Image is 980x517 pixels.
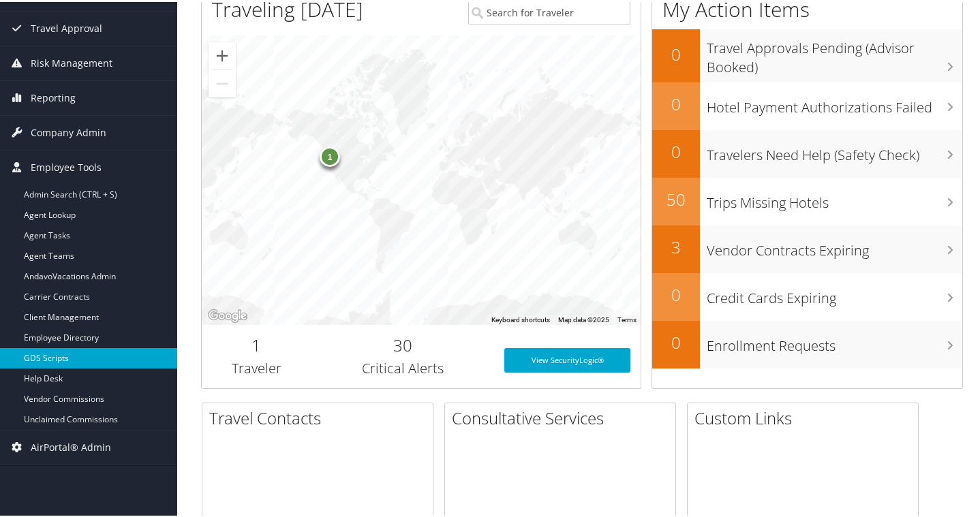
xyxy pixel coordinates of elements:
button: Zoom in [209,40,236,67]
span: Company Admin [31,114,106,148]
img: Google [205,305,250,323]
a: 0Credit Cards Expiring [652,271,962,319]
a: View SecurityLogic® [504,346,630,371]
h2: 0 [652,91,700,114]
h2: Custom Links [694,405,918,428]
h3: Enrollment Requests [707,328,962,354]
h3: Hotel Payment Authorizations Failed [707,89,962,115]
h3: Travelers Need Help (Safety Check) [707,137,962,163]
span: Employee Tools [31,148,102,183]
h3: Trips Missing Hotels [707,185,962,210]
a: Open this area in Google Maps (opens a new window) [205,305,250,323]
h2: Travel Contacts [209,405,433,428]
a: 0Travelers Need Help (Safety Check) [652,128,962,176]
h3: Critical Alerts [322,357,484,376]
span: Reporting [31,79,76,113]
h2: 3 [652,234,700,257]
h2: 50 [652,186,700,209]
a: 50Trips Missing Hotels [652,176,962,223]
h2: 0 [652,281,700,304]
h2: Consultative Services [452,405,675,428]
button: Zoom out [209,68,236,95]
h2: 1 [212,332,301,355]
span: Travel Approval [31,10,102,44]
a: 0Enrollment Requests [652,319,962,366]
h2: 30 [322,332,484,355]
h2: 0 [652,329,700,352]
span: Risk Management [31,44,112,78]
h3: Vendor Contracts Expiring [707,232,962,258]
a: 0Hotel Payment Authorizations Failed [652,80,962,128]
a: 3Vendor Contracts Expiring [652,223,962,271]
span: AirPortal® Admin [31,428,111,463]
div: 1 [320,144,340,165]
h3: Credit Cards Expiring [707,280,962,306]
h2: 0 [652,41,700,64]
h3: Travel Approvals Pending (Advisor Booked) [707,30,962,75]
span: Map data ©2025 [558,314,609,322]
h3: Traveler [212,357,301,376]
h2: 0 [652,138,700,161]
a: Terms (opens in new tab) [617,314,637,322]
a: 0Travel Approvals Pending (Advisor Booked) [652,27,962,80]
button: Keyboard shortcuts [491,313,550,323]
